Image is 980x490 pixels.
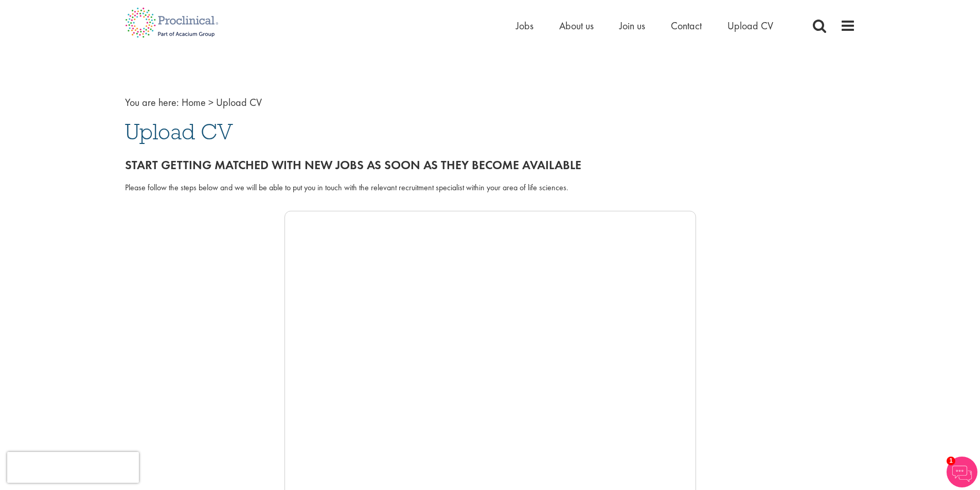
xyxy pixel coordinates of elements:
[671,19,702,32] a: Contact
[947,457,955,465] span: 1
[125,182,856,194] div: Please follow the steps below and we will be able to put you in touch with the relevant recruitme...
[619,19,645,32] a: Join us
[216,96,262,109] span: Upload CV
[208,96,213,109] span: >
[559,19,594,32] a: About us
[516,19,533,32] a: Jobs
[125,96,179,109] span: You are here:
[182,96,206,109] a: breadcrumb link
[947,457,977,487] img: Chatbot
[125,158,856,172] h2: Start getting matched with new jobs as soon as they become available
[727,19,773,32] a: Upload CV
[125,118,233,146] span: Upload CV
[7,452,139,483] iframe: reCAPTCHA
